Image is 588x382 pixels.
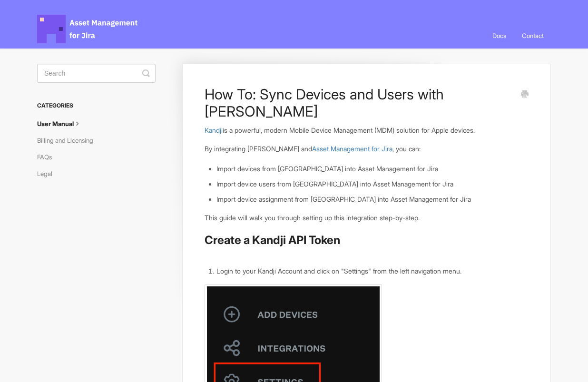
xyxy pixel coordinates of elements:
[37,166,59,181] a: Legal
[205,126,223,134] a: Kandji
[216,164,529,174] li: Import devices from [GEOGRAPHIC_DATA] into Asset Management for Jira
[216,266,529,276] li: Login to your Kandji Account and click on "Settings" from the left navigation menu.
[205,86,514,120] h1: How To: Sync Devices and Users with [PERSON_NAME]
[37,15,139,43] span: Asset Management for Jira Docs
[37,116,89,131] a: User Manual
[205,144,529,154] p: By integrating [PERSON_NAME] and , you can:
[205,125,529,136] p: is a powerful, modern Mobile Device Management (MDM) solution for Apple devices.
[216,194,529,205] li: Import device assignment from [GEOGRAPHIC_DATA] into Asset Management for Jira
[515,23,551,49] a: Contact
[37,149,59,165] a: FAQs
[37,133,100,148] a: Billing and Licensing
[205,233,529,248] h2: Create a Kandji API Token
[37,97,156,114] h3: Categories
[312,145,392,153] a: Asset Management for Jira
[37,64,156,83] input: Search
[485,23,513,49] a: Docs
[205,213,529,223] p: This guide will walk you through setting up this integration step-by-step.
[216,179,529,189] li: Import device users from [GEOGRAPHIC_DATA] into Asset Management for Jira
[521,89,529,100] a: Print this Article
